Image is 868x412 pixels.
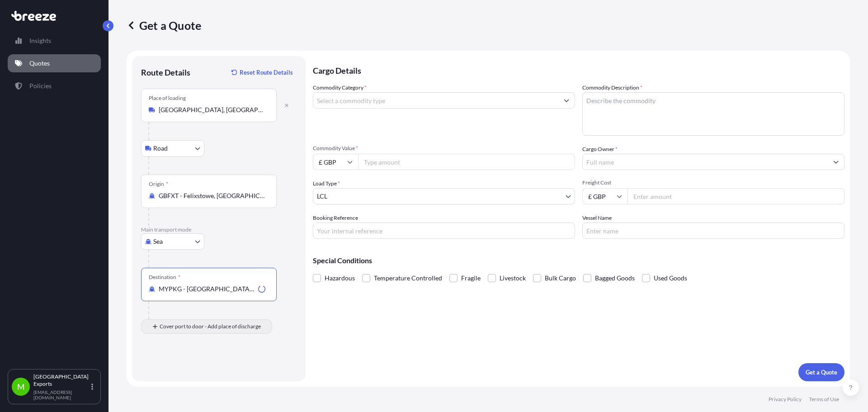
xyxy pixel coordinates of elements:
button: Select transport [141,140,204,156]
input: Full name [583,154,828,170]
button: Cover port to door - Add place of discharge [141,319,272,334]
input: Origin [159,191,265,200]
button: Show suggestions [828,154,844,170]
span: LCL [317,192,327,201]
input: Place of loading [159,105,265,114]
input: Enter amount [627,188,844,204]
p: Cargo Details [313,56,844,83]
span: Sea [153,237,163,246]
a: Privacy Policy [769,396,802,403]
input: Select a commodity type [313,92,558,109]
button: Get a Quote [798,363,844,381]
p: Route Details [141,67,190,78]
span: Load Type [313,179,340,188]
p: [GEOGRAPHIC_DATA] Exports [33,373,90,388]
p: Reset Route Details [240,68,293,77]
input: Enter name [582,223,844,239]
a: Policies [8,77,101,95]
span: Cover port to door - Add place of discharge [160,322,261,331]
label: Commodity Category [313,83,367,92]
span: Temperature Controlled [374,271,442,285]
label: Commodity Description [582,83,642,92]
span: Bulk Cargo [545,271,576,285]
p: Special Conditions [313,257,844,264]
span: Fragile [461,271,481,285]
div: Origin [149,180,168,188]
div: Loading [258,285,265,293]
input: Your internal reference [313,223,575,239]
input: Type amount [358,154,575,170]
a: Insights [8,32,101,50]
div: Destination [149,274,180,281]
p: [EMAIL_ADDRESS][DOMAIN_NAME] [33,389,90,400]
p: Insights [29,36,51,45]
span: Commodity Value [313,145,575,152]
span: Road [153,144,168,153]
p: Get a Quote [806,368,837,377]
div: Place of loading [149,95,186,102]
span: Livestock [500,271,526,285]
p: Quotes [29,59,50,68]
a: Terms of Use [809,396,839,403]
a: Quotes [8,54,101,72]
span: Hazardous [325,271,355,285]
input: Destination [159,284,255,294]
span: Freight Cost [582,179,844,186]
p: Get a Quote [127,18,201,33]
label: Booking Reference [313,213,358,223]
button: LCL [313,188,575,204]
span: Used Goods [654,271,687,285]
label: Cargo Owner [582,145,618,154]
button: Select transport [141,233,204,250]
p: Policies [29,81,52,90]
p: Main transport mode [141,226,297,233]
button: Reset Route Details [227,65,297,80]
span: M [17,382,25,391]
label: Vessel Name [582,213,612,223]
span: Bagged Goods [595,271,635,285]
button: Show suggestions [558,92,575,109]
